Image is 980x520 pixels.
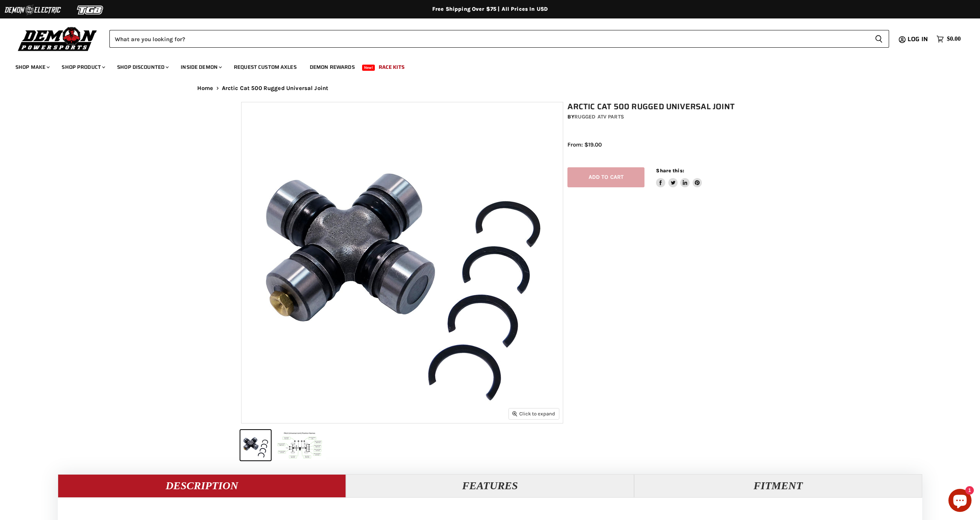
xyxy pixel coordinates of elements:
a: Shop Discounted [111,59,173,75]
ul: Main menu [10,56,959,75]
span: From: $19.00 [567,141,602,148]
form: Product [109,30,889,48]
a: Race Kits [373,59,410,75]
button: Click to expand [509,408,559,419]
span: $0.00 [947,35,961,43]
button: Search [869,30,889,48]
a: Home [197,85,213,92]
nav: Breadcrumbs [182,85,798,92]
aside: Share this: [656,167,702,188]
button: Fitment [634,474,922,497]
a: Log in [904,36,933,43]
button: Features [346,474,634,497]
span: Click to expand [512,411,555,417]
button: Description [58,474,346,497]
a: $0.00 [933,33,965,45]
img: Arctic Cat 500 Rugged Universal Joint [242,102,563,423]
a: Request Custom Axles [228,59,302,75]
button: Arctic Cat 500 Rugged Universal Joint thumbnail [240,430,271,460]
h1: Arctic Cat 500 Rugged Universal Joint [567,102,743,112]
img: Demon Powersports [15,25,100,52]
span: Log in [908,34,928,44]
a: Shop Make [10,59,54,75]
img: Demon Electric Logo 2 [4,3,62,17]
a: Demon Rewards [304,59,361,75]
a: Inside Demon [175,59,227,75]
div: Free Shipping Over $75 | All Prices In USD [182,6,798,13]
span: New! [362,65,375,71]
span: Share this: [656,168,684,173]
div: by [567,113,743,121]
a: Shop Product [56,59,110,75]
a: Rugged ATV Parts [574,113,624,120]
span: Arctic Cat 500 Rugged Universal Joint [222,85,329,92]
inbox-online-store-chat: Shopify online store chat [946,489,974,514]
input: Search [109,30,869,48]
img: TGB Logo 2 [62,3,119,17]
button: Arctic Cat 500 Rugged Universal Joint thumbnail [273,430,326,460]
